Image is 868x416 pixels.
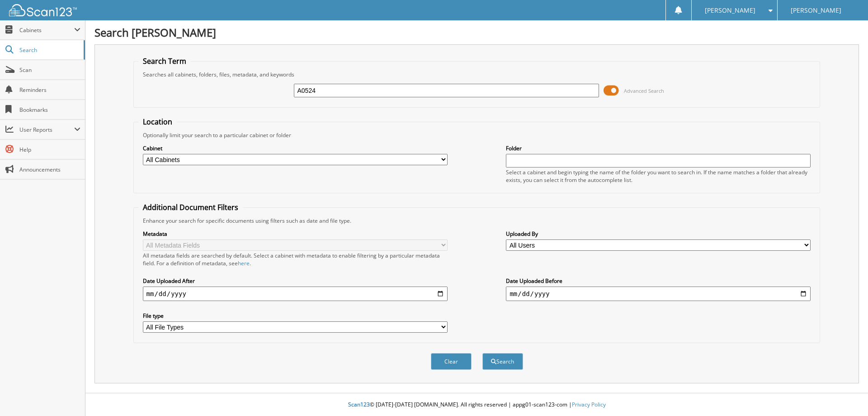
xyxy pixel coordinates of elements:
span: Scan [19,66,80,74]
div: All metadata fields are searched by default. Select a cabinet with metadata to enable filtering b... [143,252,448,267]
label: File type [143,312,448,320]
img: scan123-logo-white.svg [9,4,77,16]
label: Folder [506,144,811,152]
div: © [DATE]-[DATE] [DOMAIN_NAME]. All rights reserved | appg01-scan123-com | [85,394,868,416]
div: Select a cabinet and begin typing the name of the folder you want to search in. If the name match... [506,168,811,184]
button: Clear [431,353,472,370]
iframe: Chat Widget [823,373,868,416]
span: Reminders [19,86,80,94]
span: Help [19,146,80,153]
span: Scan123 [348,401,370,408]
input: end [506,287,811,301]
span: Bookmarks [19,106,80,114]
span: Announcements [19,166,80,173]
div: Enhance your search for specific documents using filters such as date and file type. [138,217,816,225]
div: Searches all cabinets, folders, files, metadata, and keywords [138,71,816,78]
span: User Reports [19,126,74,134]
label: Metadata [143,230,448,238]
span: [PERSON_NAME] [791,8,841,13]
a: Privacy Policy [572,401,606,408]
legend: Search Term [138,56,191,66]
span: Cabinets [19,26,74,34]
a: here [238,259,250,267]
span: Search [19,46,79,54]
input: start [143,287,448,301]
label: Date Uploaded Before [506,277,811,285]
h1: Search [PERSON_NAME] [94,25,859,40]
span: [PERSON_NAME] [705,8,755,13]
legend: Location [138,117,177,127]
legend: Additional Document Filters [138,202,243,212]
div: Optionally limit your search to a particular cabinet or folder [138,131,816,139]
label: Uploaded By [506,230,811,238]
button: Search [482,353,523,370]
label: Date Uploaded After [143,277,448,285]
span: Advanced Search [624,87,664,94]
label: Cabinet [143,144,448,152]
